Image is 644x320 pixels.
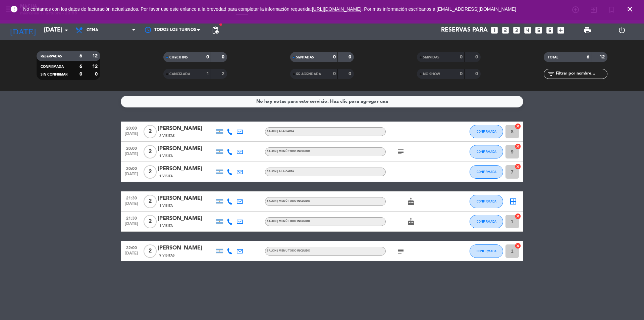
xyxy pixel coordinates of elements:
div: [PERSON_NAME] [158,194,215,203]
a: . Por más información escríbanos a [EMAIL_ADDRESS][DOMAIN_NAME] [362,6,516,12]
i: looks_one [490,26,499,35]
span: 2 [144,165,157,179]
span: SALON | MENÚ TODO INCLUIDO [267,200,310,202]
span: 20:00 [123,164,140,172]
i: power_settings_new [618,26,626,34]
a: [URL][DOMAIN_NAME] [312,6,362,12]
span: SALON | MENÚ TODO INCLUIDO [267,220,310,223]
strong: 6 [587,55,589,59]
div: LOG OUT [604,20,639,40]
button: CONFIRMADA [470,195,503,208]
span: 21:30 [123,194,140,201]
button: CONFIRMADA [470,165,503,179]
i: looks_two [501,26,510,35]
button: CONFIRMADA [470,145,503,158]
span: SIN CONFIRMAR [41,73,67,76]
span: [DATE] [123,201,140,209]
span: TOTAL [548,56,558,59]
span: 22:00 [123,243,140,251]
span: 1 Visita [159,153,173,159]
span: fiber_manual_record [219,22,223,27]
span: [DATE] [123,132,140,139]
i: cancel [515,143,521,150]
i: subject [397,148,405,156]
i: add_box [556,26,565,35]
i: cancel [515,242,521,249]
span: NO SHOW [423,73,440,76]
span: CONFIRMADA [41,65,64,68]
span: 9 Visitas [159,253,175,258]
button: CONFIRMADA [470,125,503,138]
span: CONFIRMADA [477,249,496,253]
strong: 0 [333,55,336,59]
strong: 0 [79,72,82,77]
span: CONFIRMADA [477,220,496,223]
div: [PERSON_NAME] [158,244,215,253]
span: 2 Visitas [159,133,175,139]
span: print [583,26,591,34]
span: SERVIDAS [423,56,439,59]
span: pending_actions [211,26,219,34]
span: SALON | A LA CARTA [267,130,294,133]
i: filter_list [547,70,555,78]
span: SENTADAS [296,56,314,59]
span: CANCELADA [169,73,190,76]
i: looks_4 [523,26,532,35]
strong: 0 [460,55,463,59]
span: CONFIRMADA [477,130,496,133]
span: 2 [144,244,157,258]
div: [PERSON_NAME] [158,214,215,223]
span: SALON | A LA CARTA [267,170,294,173]
i: cake [407,197,415,205]
span: 20:00 [123,144,140,152]
span: No contamos con los datos de facturación actualizados. Por favor use este enlance a la brevedad p... [23,6,516,12]
span: 2 [144,195,157,208]
i: cancel [515,213,521,220]
strong: 0 [475,72,479,76]
strong: 0 [475,55,479,59]
span: CONFIRMADA [477,150,496,153]
i: looks_3 [512,26,521,35]
span: 1 Visita [159,174,173,179]
i: border_all [509,197,517,205]
span: Cena [87,28,98,33]
span: SALON | MENÚ TODO INCLUIDO [267,249,310,252]
span: 21:30 [123,214,140,222]
strong: 1 [206,72,209,76]
i: close [626,5,634,13]
span: Reservas para [441,27,488,34]
strong: 0 [348,55,353,59]
div: No hay notas para este servicio. Haz clic para agregar una [256,98,388,105]
span: [DATE] [123,152,140,159]
i: looks_5 [534,26,543,35]
input: Filtrar por nombre... [555,70,607,78]
span: SALON | MENÚ TODO INCLUIDO [267,150,310,153]
span: 2 [144,215,157,228]
strong: 0 [460,72,463,76]
strong: 0 [206,55,209,59]
i: cancel [515,123,521,130]
span: [DATE] [123,222,140,229]
span: 20:00 [123,124,140,132]
strong: 0 [333,72,336,76]
span: CONFIRMADA [477,199,496,203]
i: cancel [515,163,521,170]
span: RESERVADAS [41,55,62,58]
div: [PERSON_NAME] [158,124,215,133]
i: [DATE] [5,23,41,38]
button: CONFIRMADA [470,215,503,228]
i: cake [407,218,415,226]
strong: 12 [599,55,606,59]
i: subject [397,247,405,255]
strong: 6 [79,54,82,58]
span: [DATE] [123,172,140,180]
div: [PERSON_NAME] [158,144,215,153]
span: CONFIRMADA [477,170,496,174]
span: 1 Visita [159,223,173,229]
i: error [10,5,18,13]
i: looks_6 [545,26,554,35]
span: 2 [144,145,157,158]
strong: 2 [222,72,226,76]
strong: 0 [348,72,353,76]
span: RE AGENDADA [296,73,321,76]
